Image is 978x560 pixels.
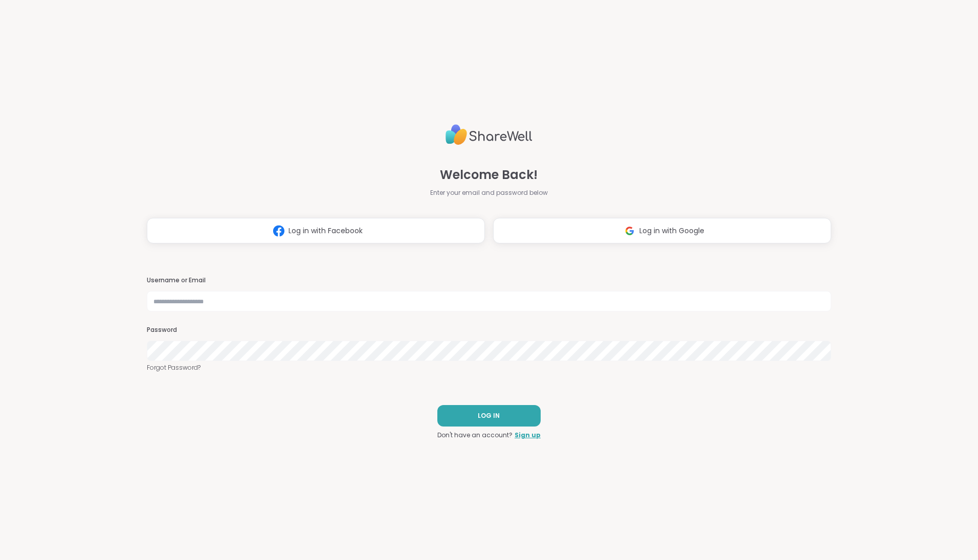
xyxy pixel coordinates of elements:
span: Don't have an account? [437,431,513,440]
img: ShareWell Logo [446,120,532,149]
span: Log in with Facebook [288,226,363,236]
h3: Password [147,326,831,334]
a: Forgot Password? [147,363,831,372]
span: Welcome Back! [440,166,538,184]
a: Sign up [515,431,541,440]
button: Log in with Google [493,218,831,243]
h3: Username or Email [147,276,831,285]
span: Enter your email and password below [430,188,548,197]
button: Log in with Facebook [147,218,485,243]
img: ShareWell Logomark [269,221,288,240]
span: LOG IN [478,411,500,420]
button: LOG IN [437,405,541,427]
img: ShareWell Logomark [620,221,639,240]
span: Log in with Google [639,226,704,236]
